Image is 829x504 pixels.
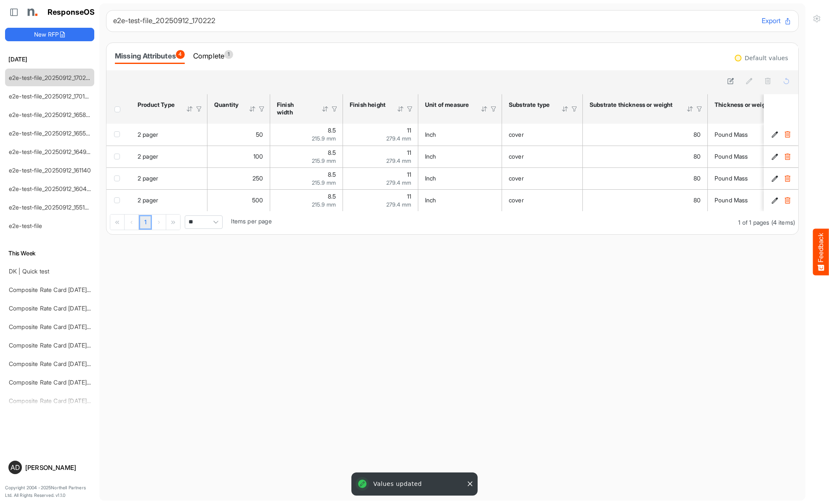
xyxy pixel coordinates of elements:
span: 11 [407,127,411,134]
span: cover [509,153,524,160]
button: Delete [783,152,792,161]
div: Go to next page [152,215,166,230]
div: Default values [745,55,788,61]
div: Quantity [214,101,238,109]
td: 2 pager is template cell Column Header product-type [131,167,207,189]
div: Substrate thickness or weight [590,101,675,109]
span: 2 pager [138,175,158,182]
span: Items per page [231,218,271,225]
div: Go to previous page [125,215,139,230]
td: cover is template cell Column Header httpsnorthellcomontologiesmapping-rulesmaterialhassubstratem... [502,146,583,167]
span: 2 pager [138,196,158,204]
span: Inch [425,196,436,204]
div: Finish height [350,101,386,109]
span: 1 of 1 pages [738,219,769,226]
button: Edit [771,174,779,183]
span: 80 [693,153,701,160]
span: Inch [425,175,436,182]
td: 8.5 is template cell Column Header httpsnorthellcomontologiesmapping-rulesmeasurementhasfinishsiz... [270,146,343,167]
td: 11 is template cell Column Header httpsnorthellcomontologiesmapping-rulesmeasurementhasfinishsize... [343,167,418,189]
span: Pound Mass [715,196,748,204]
div: Missing Attributes [115,50,185,62]
div: Go to last page [166,215,180,230]
span: 500 [252,196,263,204]
td: 100 is template cell Column Header httpsnorthellcomontologiesmapping-rulesorderhasquantity [207,146,270,167]
div: Finish width [277,101,311,116]
td: Inch is template cell Column Header httpsnorthellcomontologiesmapping-rulesmeasurementhasunitofme... [418,189,502,211]
a: e2e-test-file_20250912_161140 [9,167,91,174]
div: Pager Container [106,211,798,234]
div: [PERSON_NAME] [25,464,91,471]
a: e2e-test-file_20250912_160454 [9,185,94,192]
button: Feedback [813,229,829,276]
span: Pound Mass [715,153,748,160]
a: Composite Rate Card [DATE] mapping test_deleted [9,342,146,349]
button: Edit [771,196,779,204]
a: Composite Rate Card [DATE] mapping test_deleted [9,360,146,367]
span: cover [509,131,524,138]
td: 5bb78587-3876-409f-aa1f-98e94c9b9dcf is template cell Column Header [764,189,800,211]
button: Close [466,480,474,488]
button: Edit [771,152,779,161]
span: 215.9 mm [312,179,336,186]
button: Export [762,16,792,27]
span: 4 [176,50,185,59]
td: 11 is template cell Column Header httpsnorthellcomontologiesmapping-rulesmeasurementhasfinishsize... [343,146,418,167]
span: 279.4 mm [386,135,411,142]
a: e2e-test-file_20250912_165858 [9,111,93,118]
span: (4 items) [771,219,795,226]
td: 2 pager is template cell Column Header product-type [131,146,207,167]
td: cover is template cell Column Header httpsnorthellcomontologiesmapping-rulesmaterialhassubstratem... [502,124,583,146]
td: 50 is template cell Column Header httpsnorthellcomontologiesmapping-rulesorderhasquantity [207,124,270,146]
td: 8.5 is template cell Column Header httpsnorthellcomontologiesmapping-rulesmeasurementhasfinishsiz... [270,167,343,189]
td: Pound Mass is template cell Column Header httpsnorthellcomontologiesmapping-rulesmaterialhasmater... [708,167,817,189]
span: Pound Mass [715,175,748,182]
a: Composite Rate Card [DATE] mapping test_deleted [9,323,146,330]
span: 215.9 mm [312,135,336,142]
img: Northell [23,4,40,21]
span: 279.4 mm [386,157,411,164]
a: e2e-test-file_20250912_170108 [9,93,92,100]
span: 11 [407,149,411,156]
td: 80 is template cell Column Header httpsnorthellcomontologiesmapping-rulesmaterialhasmaterialthick... [583,146,708,167]
span: 100 [253,153,263,160]
a: Composite Rate Card [DATE] mapping test_deleted [9,305,146,312]
div: Product Type [138,101,175,109]
span: 50 [256,131,263,138]
div: Values updated [353,474,476,494]
span: Pagerdropdown [185,215,223,229]
div: Filter Icon [331,105,338,113]
a: e2e-test-file_20250912_170222 [9,74,93,81]
span: 8.5 [328,193,336,200]
div: Unit of measure [425,101,470,109]
button: Delete [783,196,792,204]
span: 8.5 [328,171,336,178]
a: e2e-test-file_20250912_165500 [9,130,94,137]
span: cover [509,196,524,204]
h6: e2e-test-file_20250912_170222 [113,17,755,24]
td: 11 is template cell Column Header httpsnorthellcomontologiesmapping-rulesmeasurementhasfinishsize... [343,189,418,211]
div: Filter Icon [195,105,203,113]
div: Filter Icon [571,105,578,113]
a: Composite Rate Card [DATE] mapping test [9,379,123,386]
div: Filter Icon [490,105,497,113]
div: Go to first page [110,215,125,230]
td: 80 is template cell Column Header httpsnorthellcomontologiesmapping-rulesmaterialhasmaterialthick... [583,189,708,211]
td: e33acad3-7cf4-4491-a78e-c4e183746c6b is template cell Column Header [764,124,800,146]
a: e2e-test-file [9,222,42,229]
h1: ResponseOS [48,8,95,17]
th: Header checkbox [106,94,131,124]
td: cover is template cell Column Header httpsnorthellcomontologiesmapping-rulesmaterialhassubstratem... [502,189,583,211]
span: 215.9 mm [312,157,336,164]
td: checkbox [106,167,131,189]
td: cover is template cell Column Header httpsnorthellcomontologiesmapping-rulesmaterialhassubstratem... [502,167,583,189]
span: 2 pager [138,131,158,138]
td: 3d1b6160-999c-4ae6-be8f-ee422d1ac8a6 is template cell Column Header [764,167,800,189]
div: Filter Icon [258,105,266,113]
span: Inch [425,131,436,138]
a: e2e-test-file_20250912_164942 [9,148,94,155]
p: Copyright 2004 - 2025 Northell Partners Ltd. All Rights Reserved. v 1.1.0 [5,484,94,499]
td: 250 is template cell Column Header httpsnorthellcomontologiesmapping-rulesorderhasquantity [207,167,270,189]
span: 80 [693,131,701,138]
span: 215.9 mm [312,201,336,208]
